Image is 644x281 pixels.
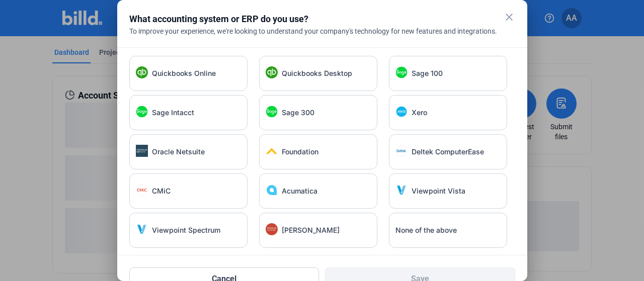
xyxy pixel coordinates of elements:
[412,68,443,78] span: Sage 100
[412,147,484,157] span: Deltek ComputerEase
[152,225,220,235] span: Viewpoint Spectrum
[282,147,318,157] span: Foundation
[152,186,171,196] span: CMiC
[152,147,205,157] span: Oracle Netsuite
[412,186,465,196] span: Viewpoint Vista
[503,11,515,23] mat-icon: close
[152,68,216,78] span: Quickbooks Online
[152,108,194,118] span: Sage Intacct
[412,108,427,118] span: Xero
[282,68,352,78] span: Quickbooks Desktop
[282,186,317,196] span: Acumatica
[282,108,314,118] span: Sage 300
[395,225,457,235] span: None of the above
[282,225,340,235] span: [PERSON_NAME]
[129,12,490,26] div: What accounting system or ERP do you use?
[129,26,515,36] div: To improve your experience, we're looking to understand your company's technology for new feature...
